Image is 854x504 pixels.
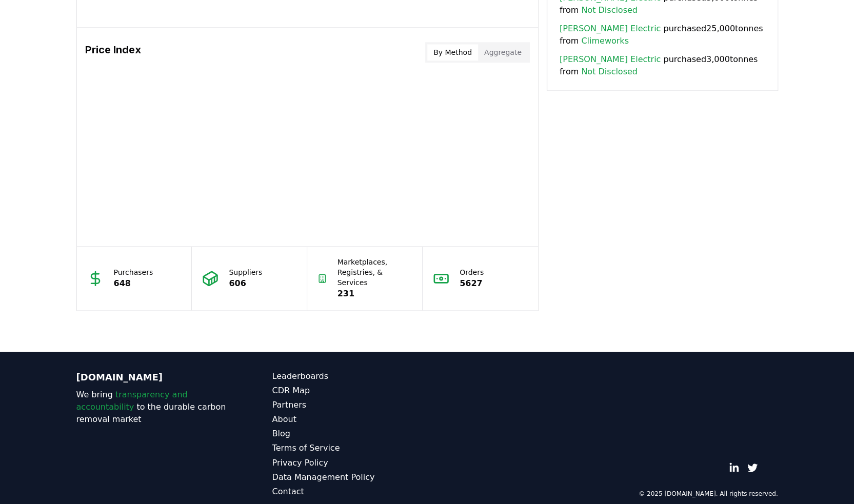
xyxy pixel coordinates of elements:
p: 231 [337,288,412,300]
a: [PERSON_NAME] Electric [560,53,661,66]
a: About [272,413,427,426]
a: Data Management Policy [272,471,427,483]
button: Aggregate [478,44,528,61]
a: Not Disclosed [581,66,638,78]
p: Marketplaces, Registries, & Services [337,257,412,288]
p: Suppliers [229,267,262,277]
a: Contact [272,485,427,497]
a: Climeworks [581,35,629,47]
button: By Method [427,44,478,61]
a: Blog [272,428,427,440]
a: Terms of Service [272,442,427,454]
p: Purchasers [114,267,153,277]
p: 5627 [460,277,484,290]
a: Leaderboards [272,370,427,382]
p: [DOMAIN_NAME] [76,370,231,385]
a: Twitter [747,462,758,473]
a: Partners [272,399,427,411]
p: © 2025 [DOMAIN_NAME]. All rights reserved. [639,489,778,497]
a: Not Disclosed [581,4,638,16]
p: 648 [114,277,153,290]
p: We bring to the durable carbon removal market [76,389,231,426]
span: purchased 3,000 tonnes from [560,53,765,78]
p: Orders [460,267,484,277]
span: transparency and accountability [76,390,188,412]
a: [PERSON_NAME] Electric [560,23,661,35]
a: LinkedIn [729,462,739,473]
a: Privacy Policy [272,456,427,469]
span: purchased 25,000 tonnes from [560,23,765,47]
a: CDR Map [272,385,427,397]
p: 606 [229,277,262,290]
h3: Price Index [85,42,141,63]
